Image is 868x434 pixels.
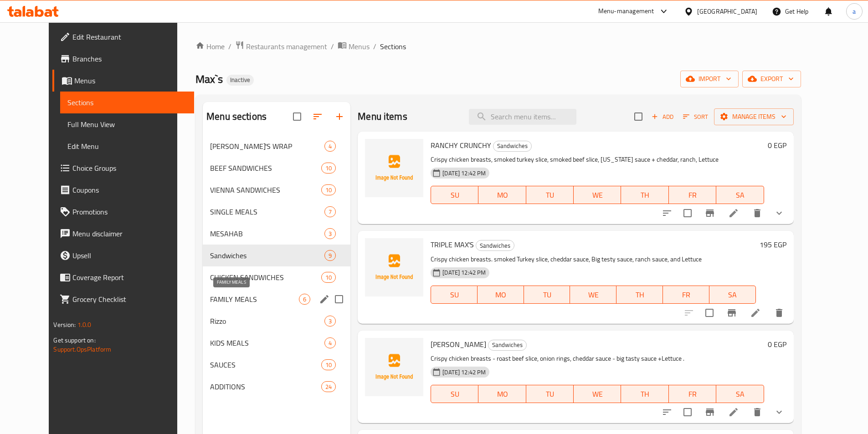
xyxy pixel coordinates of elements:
span: SINGLE MEALS [210,206,324,217]
button: SA [716,186,764,204]
div: [GEOGRAPHIC_DATA] [697,6,757,16]
span: [DATE] 12:42 PM [439,268,489,277]
span: FR [667,288,706,301]
button: SU [431,385,478,403]
button: delete [768,302,790,324]
li: / [373,41,376,52]
span: Menus [74,75,186,86]
button: SU [431,186,478,204]
a: Edit Restaurant [52,26,194,48]
div: Inactive [226,75,254,86]
span: TH [625,388,665,401]
a: Edit menu item [728,407,739,418]
img: RINGO [365,338,423,396]
div: Sandwiches [210,250,324,261]
span: FR [673,388,713,401]
button: WE [574,186,621,204]
span: Get support on: [53,334,95,346]
span: Coupons [72,184,186,195]
span: [PERSON_NAME] [431,337,486,351]
span: MESAHAB [210,228,324,239]
span: [DATE] 12:42 PM [439,368,489,377]
div: CHICKEN SANDWICHES10 [203,266,350,288]
button: TU [526,385,574,403]
button: SA [716,385,764,403]
span: Manage items [721,111,786,123]
span: MO [482,189,522,202]
div: items [321,184,336,195]
span: a [853,6,856,16]
span: TU [530,189,570,202]
a: Edit menu item [728,208,739,219]
button: TH [616,286,663,304]
button: MO [478,385,526,403]
nav: Menu sections [203,132,350,401]
span: 10 [322,164,335,173]
span: TU [530,388,570,401]
button: Branch-specific-item [699,202,721,224]
div: ADDITIONS24 [203,376,350,398]
span: CHICKEN SANDWICHES [210,272,321,283]
button: sort-choices [656,401,678,423]
button: WE [574,385,621,403]
a: Branches [52,48,194,70]
a: Full Menu View [60,113,194,135]
div: Sandwiches9 [203,245,350,266]
span: TRIPLE MAX'S [431,238,474,251]
span: Select to update [678,403,697,422]
div: items [321,272,336,283]
span: Full Menu View [67,119,186,130]
span: 6 [299,295,310,304]
span: TU [528,288,567,301]
span: Branches [72,53,186,64]
div: Sandwiches [476,240,514,251]
button: MO [478,186,526,204]
svg: Show Choices [774,407,785,418]
span: 1.0.0 [77,319,92,331]
a: Coverage Report [52,266,194,288]
span: Select to update [678,204,697,223]
button: delete [746,401,768,423]
span: Sections [67,97,186,108]
div: [PERSON_NAME]'S WRAP4 [203,135,350,157]
button: edit [318,292,331,306]
span: SAUCES [210,359,321,370]
span: SU [435,388,475,401]
span: Edit Restaurant [72,31,186,42]
span: 10 [322,361,335,369]
button: Branch-specific-item [699,401,721,423]
span: WE [577,388,617,401]
span: Add [650,112,675,122]
a: Choice Groups [52,157,194,179]
span: Add item [648,110,677,124]
a: Edit menu item [750,307,761,318]
img: RANCHY CRUNCHY [365,139,423,197]
span: Sort sections [307,106,329,128]
span: export [750,73,794,85]
span: Grocery Checklist [72,294,186,305]
button: SA [709,286,756,304]
button: show more [768,202,790,224]
p: Crispy chicken breasts, smoked turkey slice, smoked beef slice, [US_STATE] sauce + cheddar, ranch... [431,154,764,165]
div: SAUCES10 [203,354,350,376]
li: / [331,41,334,52]
div: MAX'S WRAP [210,141,324,152]
span: SA [720,189,760,202]
span: 24 [322,383,335,391]
span: SA [720,388,760,401]
span: Sandwiches [488,340,526,350]
li: / [228,41,231,52]
span: Max`s [195,69,223,89]
button: import [680,71,739,87]
span: 3 [325,317,335,326]
button: SU [431,286,478,304]
div: Menu-management [598,6,654,17]
button: TH [621,186,668,204]
span: SU [435,288,474,301]
span: [DATE] 12:42 PM [439,169,489,178]
span: Select all sections [288,107,307,126]
span: KIDS MEALS [210,337,324,348]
